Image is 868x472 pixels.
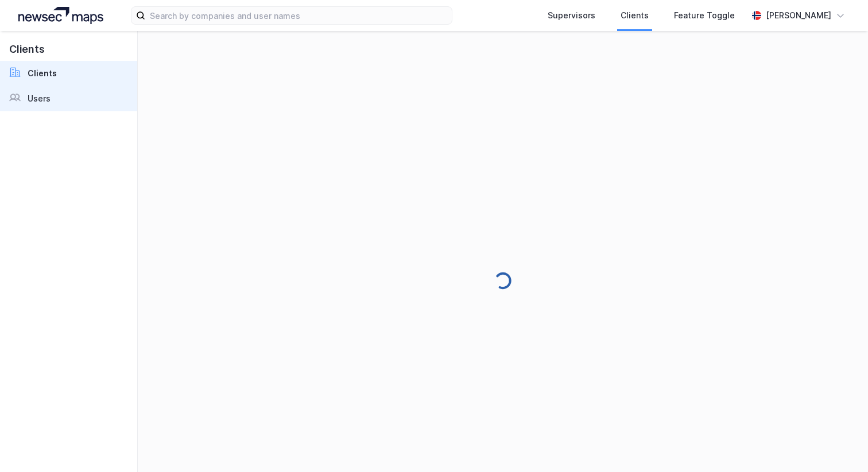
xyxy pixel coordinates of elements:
input: Search by companies and user names [145,7,452,24]
div: Clients [621,9,649,22]
div: Feature Toggle [674,9,735,22]
iframe: Chat Widget [811,417,868,472]
div: [PERSON_NAME] [766,9,831,22]
div: Users [28,92,51,106]
div: Kontrollprogram for chat [811,417,868,472]
img: logo.a4113a55bc3d86da70a041830d287a7e.svg [18,7,103,24]
div: Clients [28,67,57,80]
div: Supervisors [548,9,595,22]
